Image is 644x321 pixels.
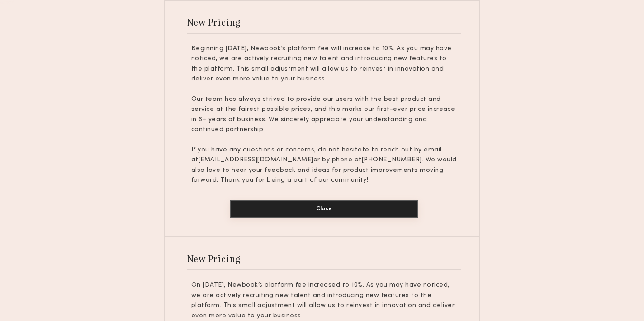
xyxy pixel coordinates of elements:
[191,280,457,321] p: On [DATE], Newbook’s platform fee increased to 10%. As you may have noticed, we are actively recr...
[362,157,422,163] u: [PHONE_NUMBER]
[187,16,241,28] div: New Pricing
[191,145,457,186] p: If you have any questions or concerns, do not hesitate to reach out by email at or by phone at . ...
[191,94,457,135] p: Our team has always strived to provide our users with the best product and service at the fairest...
[187,252,241,264] div: New Pricing
[230,200,418,218] button: Close
[199,157,313,163] u: [EMAIL_ADDRESS][DOMAIN_NAME]
[191,44,457,85] p: Beginning [DATE], Newbook’s platform fee will increase to 10%. As you may have noticed, we are ac...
